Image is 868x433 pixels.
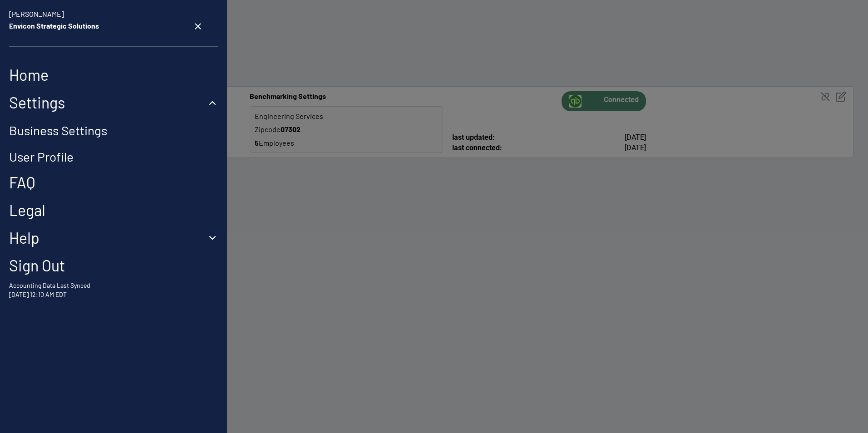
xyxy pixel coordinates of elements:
button: Settings [9,93,218,112]
a: Legal [9,201,218,220]
p: [PERSON_NAME] [9,9,203,19]
a: Home [9,66,218,84]
button: Help [9,229,218,247]
p: Accounting Data Last Synced [9,281,218,290]
a: FAQ [9,173,218,192]
p: [DATE] 12:10 AM EDT [9,290,218,299]
a: Business Settings [9,123,107,138]
button: Sign Out [9,256,65,275]
a: User Profile [9,149,74,164]
button: close settings menu [192,21,203,32]
strong: Envicon Strategic Solutions [9,21,99,32]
